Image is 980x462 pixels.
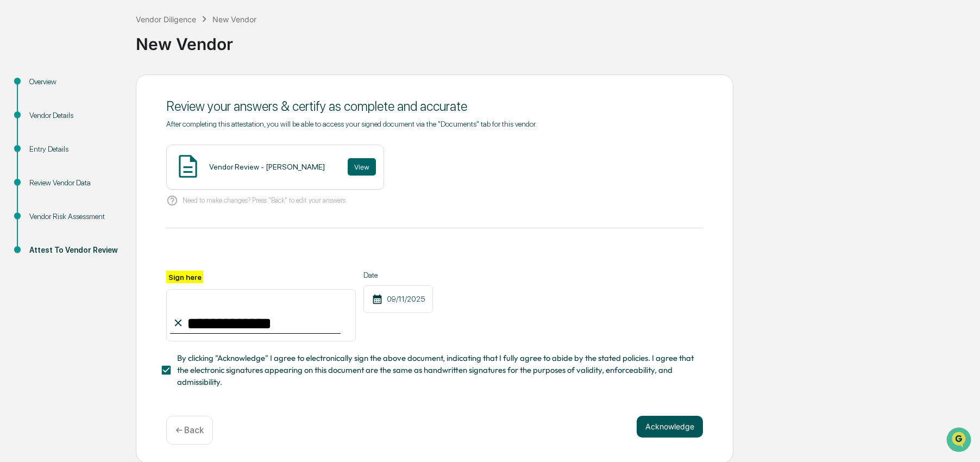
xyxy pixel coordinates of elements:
label: Date [363,271,433,279]
div: Vendor Diligence [136,15,196,24]
div: Start new chat [37,83,178,94]
a: Powered byPylon [77,184,131,192]
img: 1746055101610-c473b297-6a78-478c-a979-82029cc54cd1 [11,83,30,103]
p: How can we help? [11,23,198,40]
div: New Vendor [212,15,256,24]
div: Review Vendor Data [29,177,118,189]
p: ← Back [175,425,204,435]
div: We're available if you need us! [37,94,137,103]
div: Vendor Details [29,110,118,121]
iframe: Open customer support [945,426,975,455]
a: 🔎Data Lookup [7,153,73,173]
button: Acknowledge [637,416,703,438]
div: 🗄️ [79,138,87,147]
label: Sign here [166,271,203,283]
span: Pylon [108,184,131,192]
p: Need to make changes? Press "Back" to edit your answers [183,196,345,204]
span: Data Lookup [22,158,68,168]
img: Document Icon [174,153,202,180]
div: Attest To Vendor Review [29,245,118,256]
div: 🖐️ [11,138,20,147]
button: Start new chat [185,86,198,99]
div: New Vendor [136,26,975,54]
button: View [348,158,376,176]
span: Preclearance [22,137,70,148]
span: After completing this attestation, you will be able to access your signed document via the "Docum... [166,120,537,128]
div: 09/11/2025 [363,285,433,313]
div: Overview [29,76,118,88]
div: Vendor Review - [PERSON_NAME] [209,163,325,171]
a: 🖐️Preclearance [7,133,74,152]
a: 🗄️Attestations [74,133,139,152]
div: 🔎 [11,159,20,167]
span: Attestations [90,137,135,148]
div: Vendor Risk Assessment [29,211,118,222]
div: Entry Details [29,143,118,155]
div: Review your answers & certify as complete and accurate [166,98,703,114]
span: By clicking "Acknowledge" I agree to electronically sign the above document, indicating that I fu... [177,352,694,389]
